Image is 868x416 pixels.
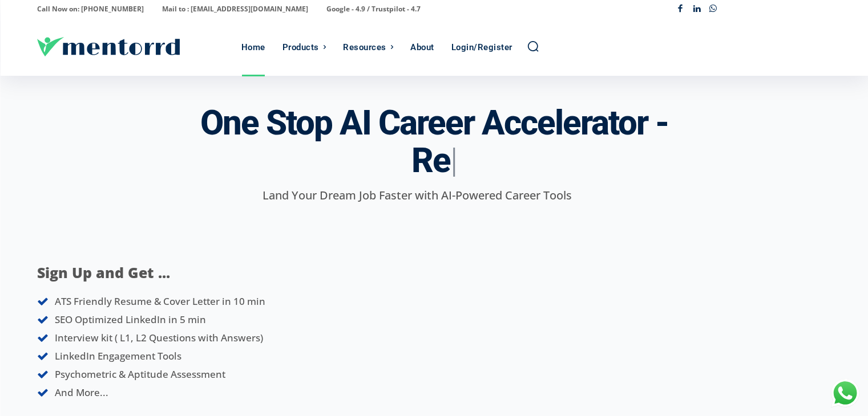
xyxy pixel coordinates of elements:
p: Mail to : [EMAIL_ADDRESS][DOMAIN_NAME] [162,1,308,17]
span: LinkedIn Engagement Tools [55,349,181,362]
p: Sign Up and Get ... [37,262,386,284]
p: Call Now on: [PHONE_NUMBER] [37,1,144,17]
div: About [410,19,434,76]
div: Home [241,19,265,76]
a: Logo [37,37,236,56]
p: Land Your Dream Job Faster with AI-Powered Career Tools [37,187,797,204]
a: Linkedin [689,1,705,18]
a: Facebook [672,1,689,18]
div: Login/Register [451,19,512,76]
span: Re [411,140,450,181]
span: Psychometric & Aptitude Assessment [55,368,225,381]
span: ATS Friendly Resume & Cover Letter in 10 min [55,295,265,308]
span: Interview kit ( L1, L2 Questions with Answers) [55,331,263,344]
a: About [405,19,440,76]
h3: One Stop AI Career Accelerator - [200,104,668,180]
span: | [450,140,457,181]
span: And More... [55,386,108,399]
a: Home [236,19,271,76]
a: Search [527,40,539,52]
p: Google - 4.9 / Trustpilot - 4.7 [326,1,421,17]
div: Chat with Us [831,379,859,407]
a: Login/Register [446,19,518,76]
a: Whatsapp [705,1,721,18]
span: SEO Optimized LinkedIn in 5 min [55,313,206,326]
